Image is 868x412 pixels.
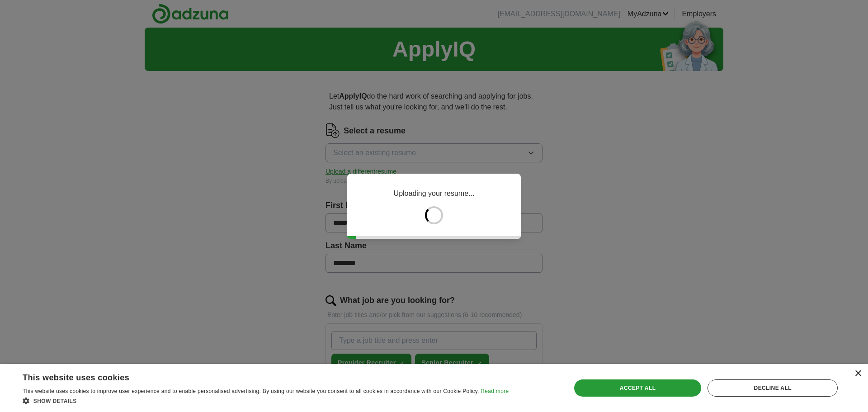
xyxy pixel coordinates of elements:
p: Uploading your resume... [394,188,475,199]
span: This website uses cookies to improve user experience and to enable personalised advertising. By u... [23,388,479,394]
a: Read more, opens a new window [481,388,509,394]
div: Close [854,370,861,377]
div: This website uses cookies [23,369,486,383]
div: Show details [23,396,509,405]
div: Accept all [574,379,702,397]
div: Decline all [708,379,838,397]
span: Show details [33,398,77,404]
